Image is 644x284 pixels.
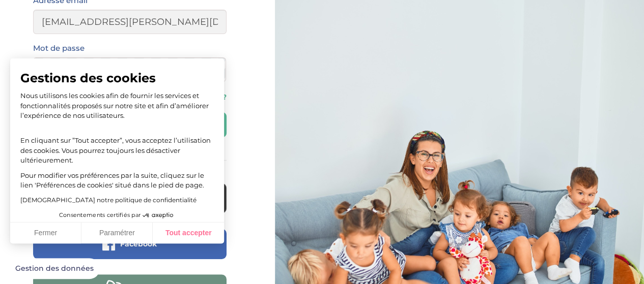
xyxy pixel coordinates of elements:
p: Nous utilisons les cookies afin de fournir les services et fonctionnalités proposés sur notre sit... [20,91,214,121]
button: Facebook [33,229,227,259]
span: Gestion des données [15,264,94,273]
a: Facebook [33,246,227,256]
button: Tout accepter [153,223,224,244]
p: En cliquant sur ”Tout accepter”, vous acceptez l’utilisation des cookies. Vous pourrez toujours l... [20,126,214,166]
button: Fermer [10,223,81,244]
span: Consentements certifiés par [59,212,141,218]
button: Paramétrer [81,223,153,244]
span: Gestions des cookies [20,71,214,86]
img: facebook.png [102,238,115,250]
a: [DEMOGRAPHIC_DATA] notre politique de confidentialité [20,196,197,204]
p: Pour modifier vos préférences par la suite, cliquez sur le lien 'Préférences de cookies' situé da... [20,171,214,191]
button: Consentements certifiés par [54,209,180,222]
label: Mot de passe [33,42,85,55]
span: Facebook [120,239,157,249]
input: Email [33,10,227,34]
button: Fermer le widget sans consentement [9,258,100,279]
svg: Axeptio [143,200,173,231]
